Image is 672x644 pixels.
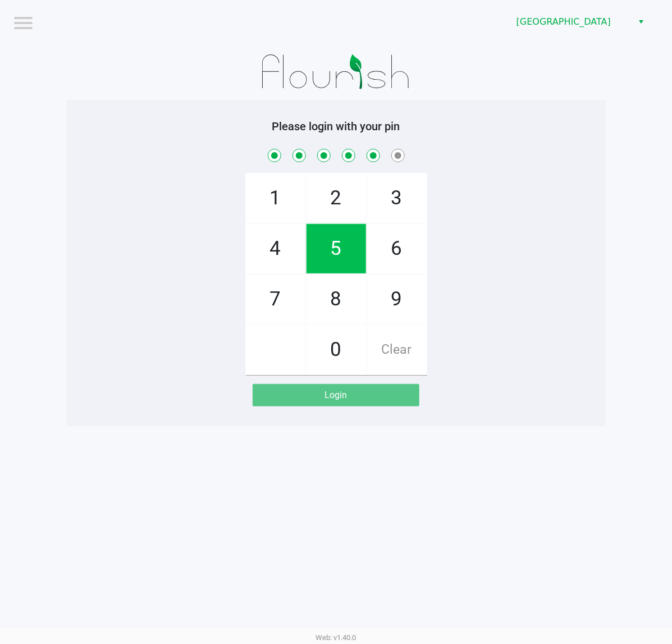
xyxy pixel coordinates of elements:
[633,12,649,32] button: Select
[75,120,597,133] h5: Please login with your pin
[246,275,305,324] span: 7
[367,224,427,273] span: 6
[367,275,427,324] span: 9
[307,224,366,273] span: 5
[367,325,427,374] span: Clear
[316,633,356,642] span: Web: v1.40.0
[307,275,366,324] span: 8
[307,325,366,374] span: 0
[246,173,305,223] span: 1
[307,173,366,223] span: 2
[246,224,305,273] span: 4
[367,173,427,223] span: 3
[516,15,626,29] span: [GEOGRAPHIC_DATA]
